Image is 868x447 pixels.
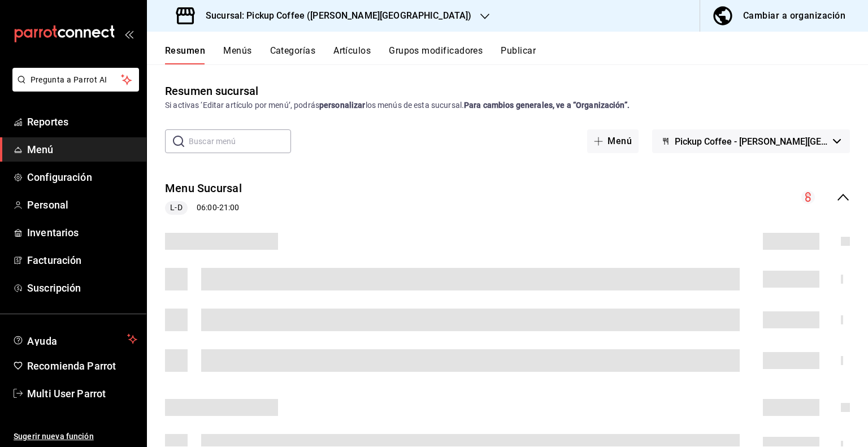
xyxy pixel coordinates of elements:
button: Menú [587,129,639,153]
button: Grupos modificadores [389,45,483,64]
span: Sugerir nueva función [14,431,137,442]
a: Pregunta a Parrot AI [8,82,139,94]
strong: personalizar [319,101,366,110]
span: Configuración [27,170,137,185]
span: Suscripción [27,280,137,296]
span: Pregunta a Parrot AI [31,74,121,86]
span: Personal [27,197,137,212]
span: Multi User Parrot [27,386,137,401]
div: 06:00 - 21:00 [165,201,242,215]
span: L-D [166,202,186,214]
button: Categorías [270,45,316,64]
button: Pickup Coffee - [PERSON_NAME][GEOGRAPHIC_DATA] [652,129,850,153]
button: Menús [223,45,251,64]
strong: Para cambios generales, ve a “Organización”. [464,101,630,110]
div: Cambiar a organización [743,8,845,24]
button: Pregunta a Parrot AI [12,68,139,92]
button: Publicar [501,45,536,64]
span: Pickup Coffee - [PERSON_NAME][GEOGRAPHIC_DATA] [675,136,828,147]
span: Facturación [27,253,137,268]
button: Menu Sucursal [165,180,242,197]
span: Menú [27,142,137,157]
span: Reportes [27,114,137,129]
span: Inventarios [27,225,137,240]
div: Resumen sucursal [165,83,258,99]
div: Si activas ‘Editar artículo por menú’, podrás los menús de esta sucursal. [165,99,850,111]
div: navigation tabs [165,45,868,64]
span: Recomienda Parrot [27,358,137,374]
h3: Sucursal: Pickup Coffee ([PERSON_NAME][GEOGRAPHIC_DATA]) [197,9,471,23]
button: Artículos [333,45,371,64]
input: Buscar menú [189,130,291,153]
button: Resumen [165,45,205,64]
span: Ayuda [27,332,123,346]
button: open_drawer_menu [124,29,133,38]
div: collapse-menu-row [147,171,868,224]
